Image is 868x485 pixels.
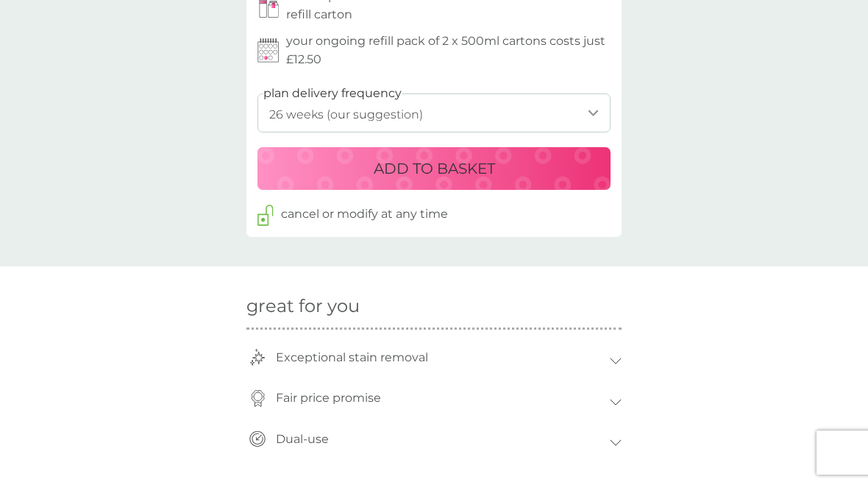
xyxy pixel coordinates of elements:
[257,147,611,190] button: ADD TO BASKET
[268,381,388,415] p: Fair price promise
[374,157,495,180] p: ADD TO BASKET
[263,84,402,103] label: plan delivery frequency
[249,431,266,447] img: accordion-icon_dual_use.svg
[286,32,611,69] p: your ongoing refill pack of 2 x 500ml cartons costs just £12.50
[268,422,336,456] p: Dual-use
[249,349,266,366] img: trophey-icon.svg
[268,341,435,375] p: Exceptional stain removal
[246,296,622,317] h2: great for you
[249,390,266,407] img: coin-icon.svg
[281,205,448,224] p: cancel or modify at any time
